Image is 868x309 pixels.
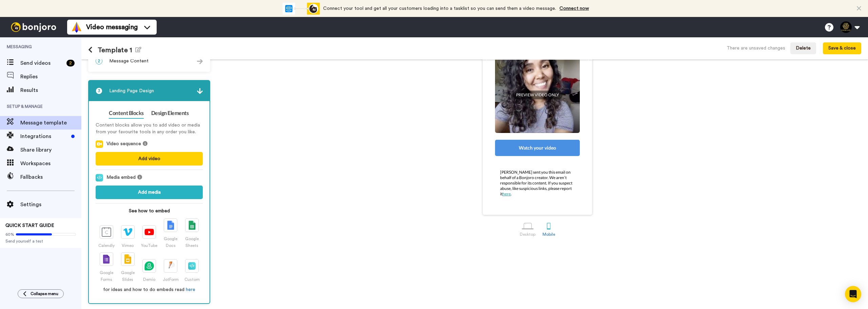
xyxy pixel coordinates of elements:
img: GoogleDocs.svg [167,220,174,230]
img: arrow.svg [197,58,203,64]
span: Media embed [106,174,136,181]
div: Desktop [520,232,536,237]
img: demio.svg [144,261,154,271]
a: Custom [181,259,203,282]
a: Mobile [539,217,558,240]
a: Calendly [96,225,117,248]
span: PREVIEW VIDEO ONLY [513,91,563,99]
a: Google Docs [160,218,181,248]
span: Custom [184,277,200,282]
div: animation [282,3,320,15]
img: Google_Sheets.svg [189,220,195,230]
a: Google Sheets [181,218,203,248]
button: Delete [790,42,816,55]
span: Landing Page Design [109,88,154,94]
a: YouTube [138,225,160,248]
img: default-preview.jpg [495,48,580,133]
span: Google Slides [121,271,135,282]
div: Open Intercom Messenger [845,286,861,302]
img: Embed.svg [188,262,196,270]
span: QUICK START GUIDE [5,223,54,228]
a: Content Blocks [109,108,143,119]
span: here [502,191,511,196]
div: 2 [66,60,75,66]
span: Google Forms [100,271,113,282]
p: for ideas and how to do embeds read [96,286,203,293]
a: Design Elements [151,108,189,119]
span: Vimeo [122,244,134,248]
span: Fallbacks [20,173,81,181]
span: Integrations [20,132,68,140]
img: Google_Slides.png [124,254,131,264]
div: 2Message Content [88,50,210,72]
span: 60% [5,232,14,237]
span: Message template [20,119,81,127]
button: Add video [96,152,203,166]
img: arrow.svg [197,88,203,94]
span: Google Sheets [185,237,199,248]
span: 3 [96,88,102,94]
p: [PERSON_NAME] sent you this email on behalf of a Bonjoro creator. We aren’t responsible for its c... [487,161,588,205]
span: Connect your tool and get all your customers loading into a tasklist so you can send them a video... [323,6,556,11]
img: youtube.svg [144,229,154,236]
span: YouTube [141,244,157,248]
img: vimeo.svg [123,228,133,236]
a: JotForm [160,259,181,282]
span: Replies [20,73,81,81]
span: Workspaces [20,159,81,168]
span: Calendly [98,244,115,248]
span: Video messaging [86,22,138,32]
p: Content blocks allow you to add video or media from your favourite tools in any order you like. [96,122,203,135]
button: Collapse menu [18,289,64,298]
div: Watch your video [495,140,580,156]
div: There are unsaved changes [727,45,785,52]
a: Desktop [516,217,539,240]
span: Message Content [109,58,149,64]
div: Mobile [542,232,555,237]
img: vm-color.svg [71,22,82,33]
h1: Template 1 [88,46,141,54]
a: Google Slides [117,252,138,282]
img: calendly.svg [102,227,111,237]
span: JotForm [163,277,179,282]
a: Vimeo [117,225,138,248]
img: jotform.svg [166,261,175,271]
span: 2 [96,58,102,64]
span: Share library [20,146,81,154]
button: Save & close [823,42,861,55]
span: Settings [20,200,81,209]
a: Google Forms [96,252,117,282]
span: Collapse menu [31,291,58,296]
a: here [186,287,195,292]
img: Embed.svg [96,174,103,181]
a: Connect now [559,6,589,11]
span: Send videos [20,59,64,67]
img: Google_Forms.svg [103,254,110,264]
img: bj-logo-header-white.svg [8,22,59,32]
span: Demio [143,277,155,282]
strong: See how to embed [96,208,203,214]
button: Add media [96,186,203,199]
img: AddVideo.svg [96,140,103,148]
span: Google Docs [164,237,177,248]
a: Demio [138,259,160,282]
span: Results [20,86,81,94]
span: Send yourself a test [5,238,76,244]
span: Video sequence [106,140,141,148]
